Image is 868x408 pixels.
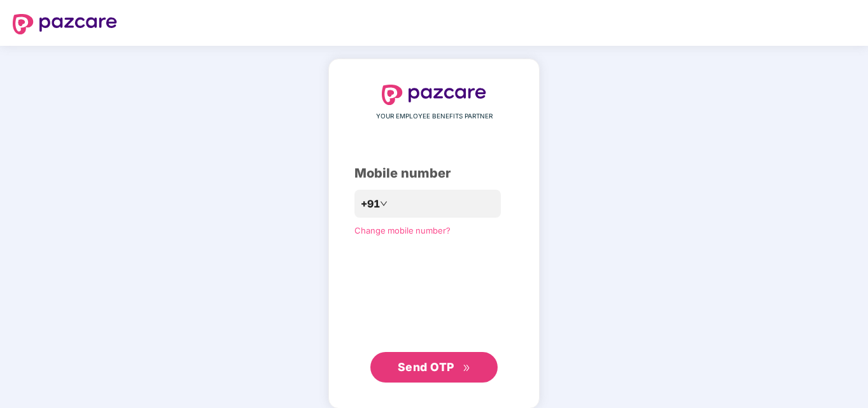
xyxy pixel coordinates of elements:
[380,200,388,208] span: down
[354,225,451,236] a: Change mobile number?
[382,85,486,105] img: logo
[13,14,117,34] img: logo
[370,352,498,383] button: Send OTPdouble-right
[398,360,454,374] span: Send OTP
[354,164,514,183] div: Mobile number
[463,364,471,372] span: double-right
[376,111,493,122] span: YOUR EMPLOYEE BENEFITS PARTNER
[361,196,380,212] span: +91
